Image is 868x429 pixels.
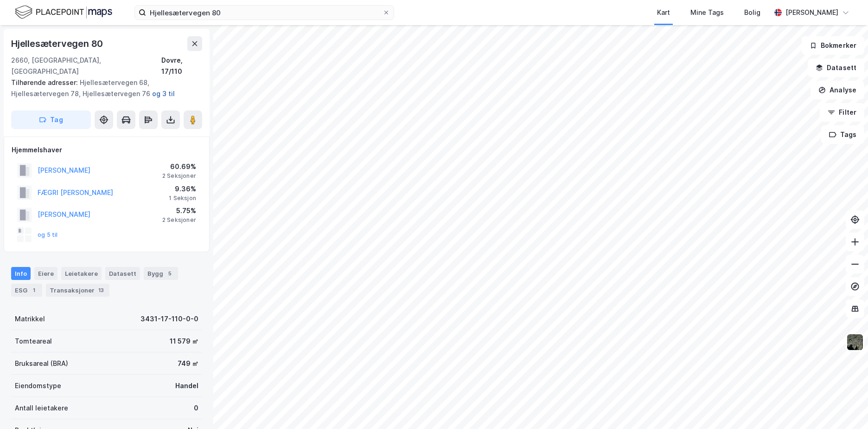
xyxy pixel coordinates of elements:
div: 1 [29,286,38,295]
div: Kontrollprogram for chat [822,384,868,429]
div: Transaksjoner [46,284,109,297]
div: Leietakere [61,267,102,280]
div: 2 Seksjoner [162,172,196,180]
button: Datasett [808,58,864,77]
div: 749 ㎡ [178,358,198,369]
button: Bokmerker [802,36,864,55]
button: Filter [820,103,864,122]
div: Datasett [105,267,140,280]
div: 5 [165,269,174,278]
div: Bruksareal (BRA) [15,358,68,369]
div: Hjemmelshaver [12,144,202,156]
div: Kart [657,7,670,18]
div: Bygg [144,267,178,280]
button: Tag [11,110,91,129]
div: Info [11,267,31,280]
iframe: Chat Widget [822,384,868,429]
div: 5.75% [162,205,196,216]
div: Antall leietakere [15,403,68,414]
div: 13 [96,286,106,295]
div: [PERSON_NAME] [785,7,838,18]
div: Bolig [744,7,760,18]
div: Eiendomstype [15,380,61,391]
div: Hjellesætervegen 68, Hjellesætervegen 78, Hjellesætervegen 76 [11,77,195,99]
div: 3431-17-110-0-0 [140,313,198,325]
div: 60.69% [162,161,196,172]
div: Eiere [34,267,57,280]
button: Analyse [811,81,864,99]
div: 2 Seksjoner [162,216,196,224]
div: Mine Tags [690,7,724,18]
div: 9.36% [169,183,196,195]
div: 11 579 ㎡ [170,336,198,347]
span: Tilhørende adresser: [11,78,80,86]
button: Tags [821,125,864,144]
div: Handel [175,380,198,391]
div: 1 Seksjon [169,195,196,202]
img: logo.f888ab2527a4732fd821a326f86c7f29.svg [15,4,112,20]
div: 0 [194,403,198,414]
div: ESG [11,284,42,297]
div: Dovre, 17/110 [161,55,202,77]
div: Hjellesætervegen 80 [11,36,105,51]
img: 9k= [846,333,864,351]
div: Matrikkel [15,313,45,325]
div: Tomteareal [15,336,52,347]
div: 2660, [GEOGRAPHIC_DATA], [GEOGRAPHIC_DATA] [11,55,161,77]
input: Søk på adresse, matrikkel, gårdeiere, leietakere eller personer [146,6,383,19]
